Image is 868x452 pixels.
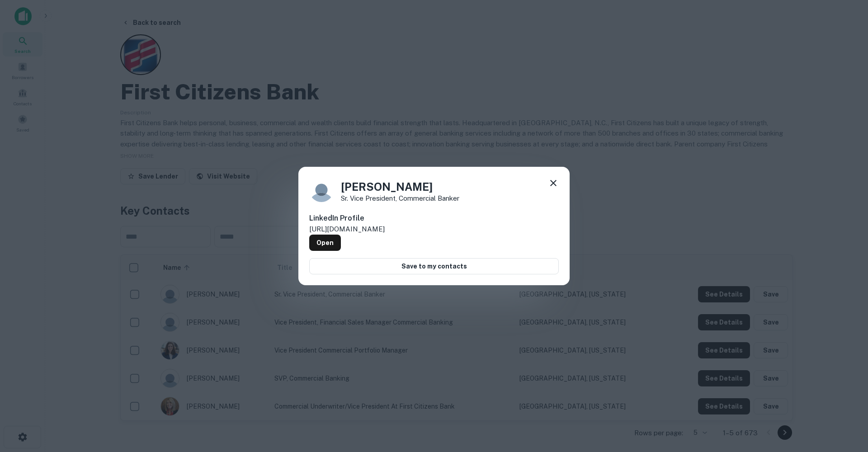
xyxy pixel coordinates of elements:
[309,235,341,251] a: Open
[823,380,868,423] iframe: Chat Widget
[309,258,559,274] button: Save to my contacts
[341,179,459,195] h4: [PERSON_NAME]
[309,224,422,235] p: [URL][DOMAIN_NAME]
[309,178,334,202] img: 9c8pery4andzj6ohjkjp54ma2
[309,213,559,224] h6: LinkedIn Profile
[341,195,459,202] p: Sr. Vice President, Commercial Banker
